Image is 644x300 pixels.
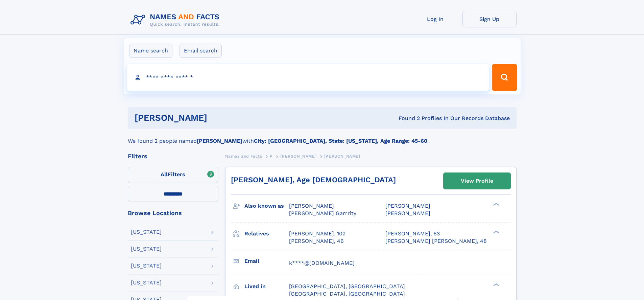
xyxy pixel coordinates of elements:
[289,291,405,297] span: [GEOGRAPHIC_DATA], [GEOGRAPHIC_DATA]
[244,228,289,239] h3: Relatives
[128,167,218,183] label: Filters
[129,44,172,58] label: Name search
[131,280,162,285] div: [US_STATE]
[270,152,273,160] a: P
[128,129,517,145] div: We found 2 people named with .
[385,210,430,216] span: [PERSON_NAME]
[128,210,218,216] div: Browse Locations
[289,237,344,245] a: [PERSON_NAME], 46
[131,263,162,269] div: [US_STATE]
[289,283,405,290] span: [GEOGRAPHIC_DATA], [GEOGRAPHIC_DATA]
[244,255,289,267] h3: Email
[492,64,517,91] button: Search Button
[225,152,262,160] a: Names and Facts
[408,11,462,27] a: Log In
[385,237,487,245] a: [PERSON_NAME] [PERSON_NAME], 48
[131,246,162,252] div: [US_STATE]
[135,114,303,122] h1: [PERSON_NAME]
[280,152,316,160] a: [PERSON_NAME]
[461,173,493,189] div: View Profile
[289,210,356,216] span: [PERSON_NAME] Garrrity
[131,229,162,235] div: [US_STATE]
[492,230,500,234] div: ❯
[254,138,427,144] b: City: [GEOGRAPHIC_DATA], State: [US_STATE], Age Range: 45-60
[492,202,500,207] div: ❯
[128,153,218,159] div: Filters
[324,154,360,159] span: [PERSON_NAME]
[231,176,396,184] a: [PERSON_NAME], Age [DEMOGRAPHIC_DATA]
[385,203,430,209] span: [PERSON_NAME]
[289,203,334,209] span: [PERSON_NAME]
[385,230,440,237] a: [PERSON_NAME], 63
[289,230,345,237] a: [PERSON_NAME], 102
[128,11,225,29] img: Logo Names and Facts
[127,64,489,91] input: search input
[270,154,273,159] span: P
[444,173,510,189] a: View Profile
[280,154,316,159] span: [PERSON_NAME]
[244,200,289,212] h3: Also known as
[492,282,500,287] div: ❯
[161,171,168,178] span: All
[303,115,510,122] div: Found 2 Profiles In Our Records Database
[197,138,242,144] b: [PERSON_NAME]
[462,11,517,27] a: Sign Up
[180,44,222,58] label: Email search
[244,281,289,292] h3: Lived in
